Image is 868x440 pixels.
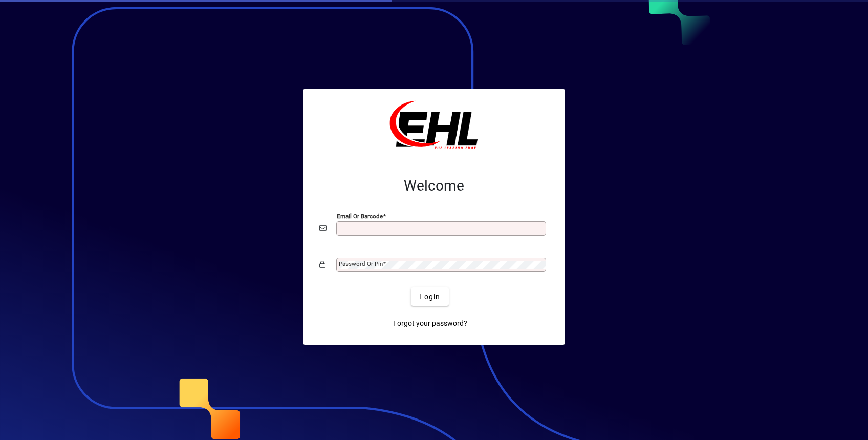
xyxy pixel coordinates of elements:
mat-label: Email or Barcode [337,213,383,220]
span: Forgot your password? [393,318,467,329]
mat-label: Password or Pin [339,260,383,267]
span: Login [419,291,440,302]
button: Login [411,287,448,306]
h2: Welcome [319,177,549,195]
a: Forgot your password? [389,314,471,332]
